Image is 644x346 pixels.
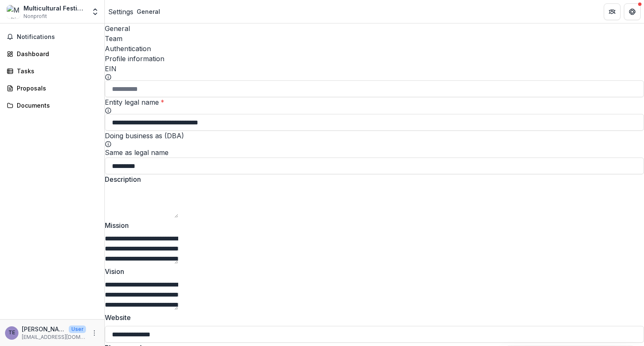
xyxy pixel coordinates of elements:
[105,34,644,44] a: Team
[105,132,184,140] label: Doing business as (DBA)
[108,7,133,17] a: Settings
[69,325,86,333] p: User
[22,333,86,341] p: [EMAIL_ADDRESS][DOMAIN_NAME]
[17,101,94,110] div: Documents
[105,220,639,230] label: Mission
[3,98,101,112] a: Documents
[624,3,641,20] button: Get Help
[17,84,94,93] div: Proposals
[105,312,639,323] label: Website
[17,34,98,41] span: Notifications
[105,44,644,54] a: Authentication
[89,328,99,338] button: More
[137,7,160,16] div: General
[17,49,94,58] div: Dashboard
[8,330,15,336] div: Tamara Eubanks
[604,3,621,20] button: Partners
[105,23,644,34] a: General
[23,13,47,20] span: Nonprofit
[3,64,101,78] a: Tasks
[3,47,101,61] a: Dashboard
[105,147,169,158] span: Same as legal name
[105,65,117,73] label: EIN
[89,3,101,20] button: Open entity switcher
[105,266,639,276] label: Vision
[3,81,101,95] a: Proposals
[7,5,20,18] img: Multicultural Festival of WV, Inc.
[105,98,164,106] label: Entity legal name
[105,54,644,64] h2: Profile information
[3,30,101,44] button: Notifications
[23,4,86,13] div: Multicultural Festival of WV, Inc.
[105,174,639,184] label: Description
[17,67,94,75] div: Tasks
[22,325,65,333] p: [PERSON_NAME]
[108,5,164,18] nav: breadcrumb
